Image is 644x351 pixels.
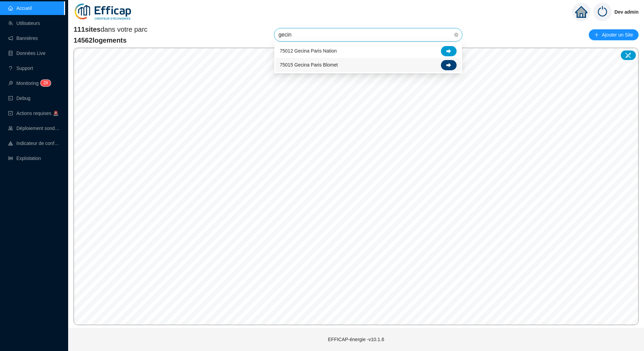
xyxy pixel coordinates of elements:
[614,1,639,23] span: Dev admin
[8,126,60,131] a: clusterDéploiement sondes
[589,29,639,40] button: Ajouter un Site
[594,32,599,37] span: plus
[8,65,33,71] a: questionSupport
[8,20,40,26] a: teamUtilisateurs
[276,58,461,72] div: 75015 Gecina Paris Blomet
[276,44,461,58] div: 75012 Gecina Paris Nation
[593,3,612,21] img: power
[74,25,148,34] span: dans votre parc
[74,26,101,33] span: 111 sites
[8,81,49,86] a: monitorMonitoring29
[602,30,633,40] span: Ajouter un Site
[280,47,337,55] span: 75012 Gecina Paris Nation
[43,81,46,85] span: 2
[328,337,384,342] span: EFFICAP-énergie - v10.1.6
[74,35,148,45] span: 14562 logements
[8,141,60,146] a: heat-mapIndicateur de confort
[8,50,46,56] a: databaseDonnées Live
[454,33,458,37] span: close-circle
[8,5,32,11] a: homeAccueil
[46,81,48,85] span: 9
[16,111,59,116] span: Actions requises 🚨
[8,111,13,116] span: check-square
[280,61,338,69] span: 75015 Gecina Paris Blomet
[74,48,639,325] canvas: Map
[41,80,50,86] sup: 29
[8,35,38,41] a: notificationBannières
[8,156,41,161] a: slidersExploitation
[8,96,30,101] a: codeDebug
[575,6,587,18] span: home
